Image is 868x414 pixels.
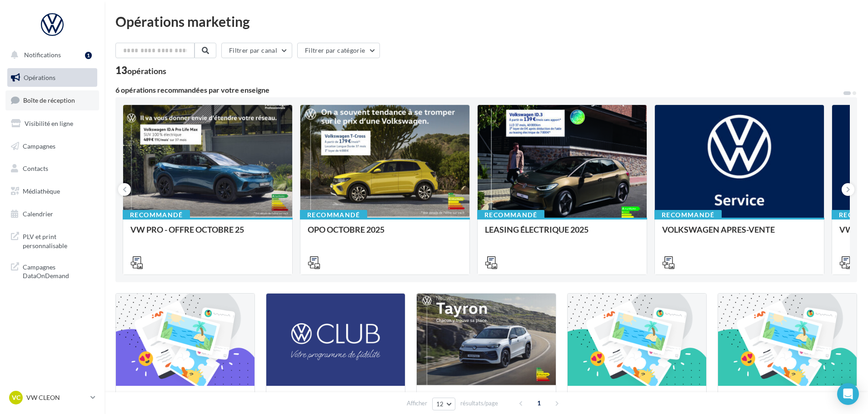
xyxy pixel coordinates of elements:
a: Calendrier [5,205,99,224]
span: Boîte de réception [23,96,75,104]
a: Campagnes DataOnDemand [5,257,99,284]
span: VC [12,393,20,402]
div: VOLKSWAGEN APRES-VENTE [662,225,817,243]
span: 1 [532,396,546,410]
div: OPO OCTOBRE 2025 [308,225,462,243]
button: Notifications 1 [5,45,95,65]
div: Recommandé [477,210,544,220]
button: 12 [432,398,455,410]
span: Médiathèque [23,187,60,195]
p: VW CLEON [26,393,87,402]
span: Afficher [407,399,427,408]
a: Boîte de réception [5,90,99,110]
a: VC VW CLEON [7,389,97,406]
a: Campagnes [5,137,99,156]
span: Notifications [24,51,61,59]
button: Filtrer par canal [221,43,292,58]
span: résultats/page [460,399,498,408]
span: 12 [436,400,444,408]
a: Contacts [5,159,99,178]
span: Opérations [24,74,55,81]
span: Campagnes [23,142,55,150]
div: opérations [127,67,166,75]
div: Recommandé [654,210,722,220]
div: Recommandé [123,210,190,220]
span: PLV et print personnalisable [23,230,94,250]
button: Filtrer par catégorie [297,43,380,58]
div: VW PRO - OFFRE OCTOBRE 25 [130,225,285,243]
a: PLV et print personnalisable [5,227,99,254]
div: 13 [115,65,166,75]
span: Calendrier [23,210,53,218]
div: LEASING ÉLECTRIQUE 2025 [485,225,639,243]
div: 1 [85,52,92,59]
a: Opérations [5,68,99,87]
span: Visibilité en ligne [25,120,73,127]
span: Contacts [23,165,48,172]
span: Campagnes DataOnDemand [23,261,94,280]
div: Opérations marketing [115,15,857,28]
div: 6 opérations recommandées par votre enseigne [115,86,843,94]
a: Médiathèque [5,182,99,201]
div: Open Intercom Messenger [837,383,859,405]
div: Recommandé [300,210,367,220]
a: Visibilité en ligne [5,114,99,133]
